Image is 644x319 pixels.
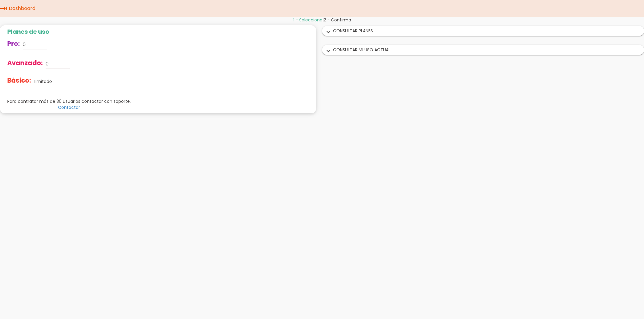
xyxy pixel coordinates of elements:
div: CONSULTAR PLANES [322,26,644,36]
i: expand_more [324,47,333,55]
span: Avanzado: [7,58,43,67]
p: Para contratar más de 30 usuarios contactar con soporte. [7,98,131,104]
h2: Planes de uso [7,28,131,35]
span: 1 - Selecciona [293,17,322,23]
a: Contactar [58,104,80,110]
span: Pro: [7,39,20,48]
p: Ilimitado [34,78,52,84]
div: CONSULTAR MI USO ACTUAL [322,45,644,55]
span: Básico: [7,76,31,85]
span: 2 - Confirma [324,17,351,23]
i: expand_more [324,28,333,36]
